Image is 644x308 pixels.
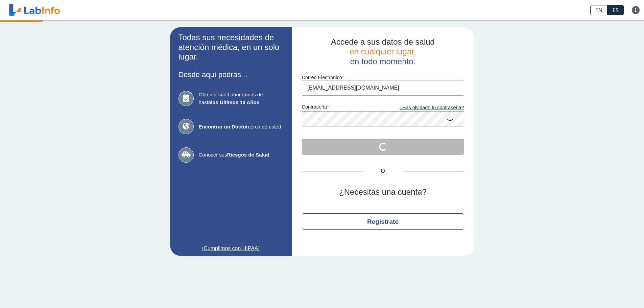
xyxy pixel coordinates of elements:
[199,123,283,131] span: cerca de usted
[302,75,464,80] label: Correo Electronico
[331,37,435,46] span: Accede a sus datos de salud
[199,151,283,159] span: Conocer sus
[178,70,283,79] h3: Desde aquí podrás...
[302,187,464,197] h2: ¿Necesitas una cuenta?
[199,124,248,129] b: Encontrar un Doctor
[227,152,269,158] b: Riesgos de Salud
[178,33,283,62] h2: Todas sus necesidades de atención médica, en un solo lugar.
[350,47,416,56] span: en cualquier lugar,
[584,282,637,301] iframe: Help widget launcher
[178,244,283,253] a: ¡Cumplimos con HIPAA!
[302,213,464,230] button: Regístrate
[199,91,283,106] span: Obtener sus Laboratorios de hasta
[383,104,464,112] a: ¿Has olvidado tu contraseña?
[363,167,403,175] span: O
[607,5,624,15] a: ES
[211,99,259,105] b: los Últimos 10 Años
[302,104,383,112] label: contraseña
[350,57,415,66] span: en todo momento.
[590,5,607,15] a: EN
